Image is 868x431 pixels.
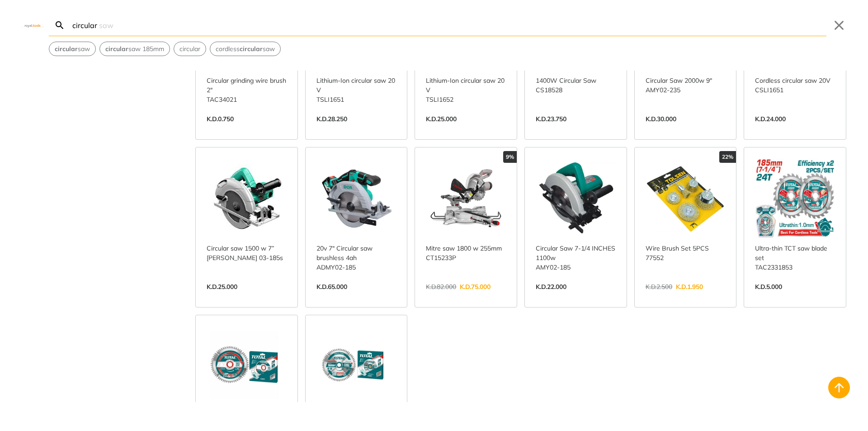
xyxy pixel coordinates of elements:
[49,42,96,56] div: Suggestion: circular saw
[503,151,517,163] div: 9%
[99,42,170,56] div: Suggestion: circular saw 185mm
[22,23,43,27] img: Close
[828,377,850,398] button: Back to top
[179,44,200,54] span: circular
[71,14,826,36] input: Search…
[49,42,95,56] button: Select suggestion: circular saw
[105,44,164,54] span: saw 185mm
[210,42,281,56] div: Suggestion: cordless circular saw
[216,44,275,54] span: cordless saw
[105,45,128,53] strong: circular
[240,45,263,53] strong: circular
[174,42,206,56] div: Suggestion: circular
[832,18,846,33] button: Close
[55,45,78,53] strong: circular
[210,42,280,56] button: Select suggestion: cordless circular saw
[55,44,90,54] span: saw
[719,151,736,163] div: 22%
[54,20,65,31] svg: Search
[100,42,170,56] button: Select suggestion: circular saw 185mm
[832,380,846,395] svg: Back to top
[174,42,206,56] button: Select suggestion: circular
